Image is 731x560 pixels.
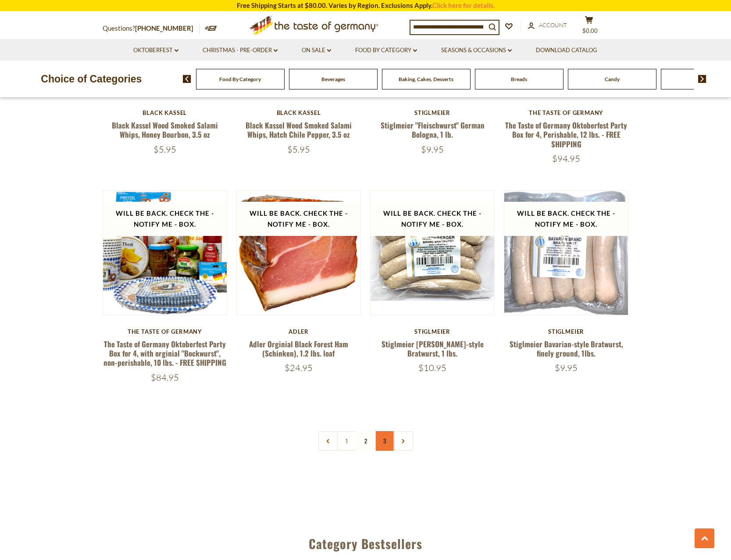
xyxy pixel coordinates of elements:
[103,109,228,116] div: Black Kassel
[61,524,670,560] div: Category Bestsellers
[371,191,495,315] img: Stiglmeier Nuernberger-style Bratwurst, 1 lbs.
[151,372,179,383] span: $84.95
[505,120,627,150] a: The Taste of Germany Oktoberfest Party Box for 4, Perishable, 12 lbs. - FREE SHIPPING
[510,339,623,359] a: Stiglmeier Bavarian-style Bratwurst, finely ground, 1lbs.
[432,1,495,9] a: Click here for details.
[504,109,629,116] div: The Taste of Germany
[552,153,580,164] span: $94.95
[381,120,485,140] a: Stiglmeier "Fleischwurst" German Bologna, 1 lb.
[103,339,226,368] a: The Taste of Germany Oktoberfest Party Box for 4, with orginial "Bockwurst", non-perishable, 10 l...
[511,76,527,82] a: Breads
[287,144,310,155] span: $5.95
[237,191,361,315] img: Adler Orginial Black Forest Ham (Schinken), 1.2 lbs. loaf
[183,75,191,83] img: previous arrow
[103,328,228,335] div: The Taste of Germany
[236,109,361,116] div: Black Kassel
[418,362,446,373] span: $10.95
[302,46,331,55] a: On Sale
[698,75,706,83] img: next arrow
[504,191,628,315] img: Stiglmeier Bavarian-style Bratwurst, finely ground, 1lbs.
[382,339,484,359] a: Stiglmeier [PERSON_NAME]-style Bratwurst, 1 lbs.
[399,76,453,82] a: Baking, Cakes, Desserts
[576,16,603,38] button: $0.00
[555,362,578,373] span: $9.95
[103,191,227,315] img: The Taste of Germany Oktoberfest Party Box for 4, with orginial "Bockwurst", non-perishable, 10 l...
[337,431,357,451] a: 1
[285,362,313,373] span: $24.95
[528,21,567,30] a: Account
[236,328,361,335] div: Adler
[536,46,597,55] a: Download Catalog
[203,46,278,55] a: Christmas - PRE-ORDER
[374,431,394,451] a: 3
[504,328,629,335] div: Stiglmeier
[582,27,598,34] span: $0.00
[135,24,193,32] a: [PHONE_NUMBER]
[605,76,620,82] a: Candy
[112,120,218,140] a: Black Kassel Wood Smoked Salami Whips, Honey Bourbon, 3.5 oz
[249,339,348,359] a: Adler Orginial Black Forest Ham (Schinken), 1.2 lbs. loaf
[421,144,444,155] span: $9.95
[219,76,261,82] a: Food By Category
[153,144,176,155] span: $5.95
[133,46,178,55] a: Oktoberfest
[321,76,345,82] a: Beverages
[355,46,417,55] a: Food By Category
[370,109,495,116] div: Stiglmeier
[370,328,495,335] div: Stiglmeier
[246,120,352,140] a: Black Kassel Wood Smoked Salami Whips, Hatch Chile Pepper, 3.5 oz
[539,21,567,29] span: Account
[103,23,200,34] p: Questions?
[441,46,512,55] a: Seasons & Occasions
